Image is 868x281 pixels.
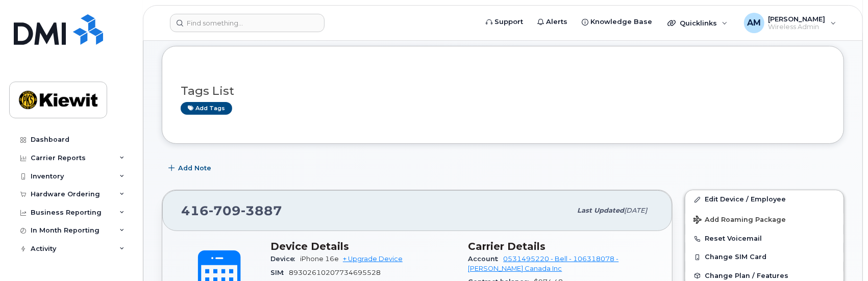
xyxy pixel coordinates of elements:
[768,15,826,23] span: [PERSON_NAME]
[300,255,339,263] span: iPhone 16e
[530,12,575,32] a: Alerts
[494,17,523,27] span: Support
[181,85,825,97] h3: Tags List
[624,207,647,214] span: [DATE]
[181,203,282,218] span: 416
[693,216,786,225] span: Add Roaming Package
[181,102,232,115] a: Add tags
[209,203,241,218] span: 709
[241,203,282,218] span: 3887
[479,12,530,32] a: Support
[162,159,220,177] button: Add Note
[468,255,619,272] a: 0531495220 - Bell - 106318078 - [PERSON_NAME] Canada Inc
[768,23,826,31] span: Wireless Admin
[575,12,659,32] a: Knowledge Base
[685,248,844,266] button: Change SIM Card
[546,17,567,27] span: Alerts
[170,14,325,32] input: Find something...
[747,17,761,29] span: AM
[289,269,381,276] span: 89302610207734695528
[270,255,300,263] span: Device
[270,240,456,252] h3: Device Details
[685,209,844,229] button: Add Roaming Package
[590,17,652,27] span: Knowledge Base
[468,255,504,263] span: Account
[685,190,844,209] a: Edit Device / Employee
[680,19,717,27] span: Quicklinks
[705,272,788,279] span: Change Plan / Features
[270,269,289,276] span: SIM
[468,240,654,252] h3: Carrier Details
[343,255,403,263] a: + Upgrade Device
[577,207,624,214] span: Last updated
[737,13,844,33] div: Abdul Moid
[685,229,844,248] button: Reset Voicemail
[660,13,735,33] div: Quicklinks
[178,163,211,173] span: Add Note
[824,237,860,273] iframe: Messenger Launcher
